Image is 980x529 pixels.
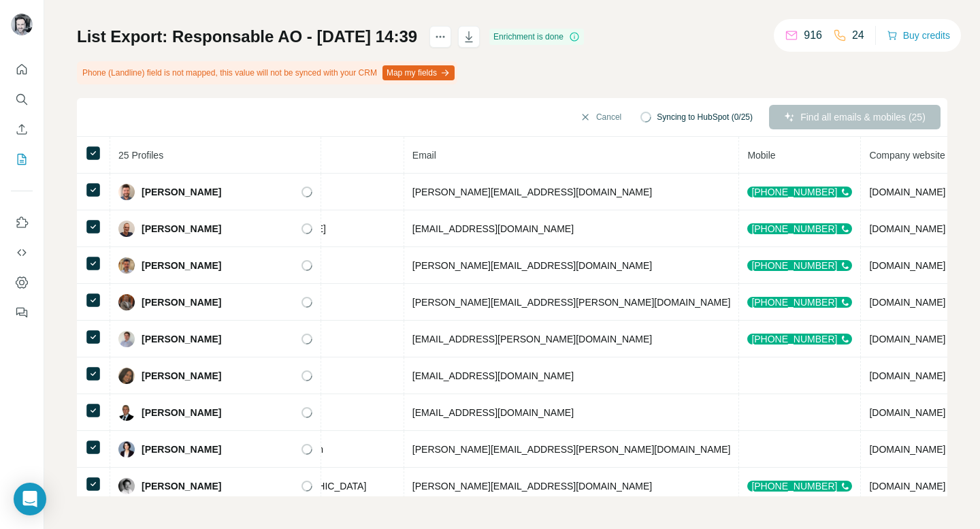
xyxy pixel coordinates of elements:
[11,57,33,82] button: Quick start
[77,61,457,84] div: Phone (Landline) field is not mapped, this value will not be synced with your CRM
[11,117,33,142] button: Enrich CSV
[142,295,221,309] span: [PERSON_NAME]
[142,332,221,346] span: [PERSON_NAME]
[118,368,135,384] img: Avatar
[118,404,135,421] img: Avatar
[869,260,945,271] span: [DOMAIN_NAME]
[747,297,852,308] div: [PHONE_NUMBER]
[747,187,852,197] div: [PHONE_NUMBER]
[869,334,945,344] span: [DOMAIN_NAME]
[412,370,574,381] span: [EMAIL_ADDRESS][DOMAIN_NAME]
[118,257,135,274] img: Avatar
[869,223,945,234] span: [DOMAIN_NAME]
[142,479,221,493] span: [PERSON_NAME]
[77,26,417,48] h1: List Export: Responsable AO - [DATE] 14:39
[142,185,221,199] span: [PERSON_NAME]
[804,27,822,44] p: 916
[142,222,221,236] span: [PERSON_NAME]
[118,294,135,310] img: Avatar
[118,221,135,237] img: Avatar
[11,240,33,265] button: Use Surfe API
[852,27,864,44] p: 24
[412,187,652,197] span: [PERSON_NAME][EMAIL_ADDRESS][DOMAIN_NAME]
[412,481,652,492] span: [PERSON_NAME][EMAIL_ADDRESS][DOMAIN_NAME]
[118,441,135,458] img: Avatar
[747,481,852,492] div: [PHONE_NUMBER]
[869,407,945,418] span: [DOMAIN_NAME]
[412,260,652,271] span: [PERSON_NAME][EMAIL_ADDRESS][DOMAIN_NAME]
[11,147,33,172] button: My lists
[429,26,451,48] button: actions
[142,369,221,383] span: [PERSON_NAME]
[412,297,731,308] span: [PERSON_NAME][EMAIL_ADDRESS][PERSON_NAME][DOMAIN_NAME]
[142,443,221,456] span: [PERSON_NAME]
[412,150,436,161] span: Email
[869,150,945,161] span: Company website
[747,150,775,161] span: Mobile
[747,334,852,344] div: [PHONE_NUMBER]
[412,223,574,234] span: [EMAIL_ADDRESS][DOMAIN_NAME]
[142,406,221,419] span: [PERSON_NAME]
[869,370,945,381] span: [DOMAIN_NAME]
[869,297,945,308] span: [DOMAIN_NAME]
[887,26,950,45] button: Buy credits
[412,334,652,344] span: [EMAIL_ADDRESS][PERSON_NAME][DOMAIN_NAME]
[118,150,163,161] span: 25 Profiles
[118,331,135,347] img: Avatar
[747,260,852,271] div: [PHONE_NUMBER]
[11,210,33,235] button: Use Surfe on LinkedIn
[14,483,46,515] div: Open Intercom Messenger
[11,14,33,35] img: Avatar
[11,270,33,295] button: Dashboard
[412,407,574,418] span: [EMAIL_ADDRESS][DOMAIN_NAME]
[657,111,753,123] span: Syncing to HubSpot (0/25)
[382,65,455,80] button: Map my fields
[489,29,584,45] div: Enrichment is done
[412,444,731,455] span: [PERSON_NAME][EMAIL_ADDRESS][PERSON_NAME][DOMAIN_NAME]
[869,187,945,197] span: [DOMAIN_NAME]
[11,300,33,325] button: Feedback
[118,478,135,494] img: Avatar
[118,184,135,200] img: Avatar
[570,105,631,129] button: Cancel
[869,444,945,455] span: [DOMAIN_NAME]
[869,481,945,492] span: [DOMAIN_NAME]
[142,259,221,272] span: [PERSON_NAME]
[747,223,852,234] div: [PHONE_NUMBER]
[11,87,33,112] button: Search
